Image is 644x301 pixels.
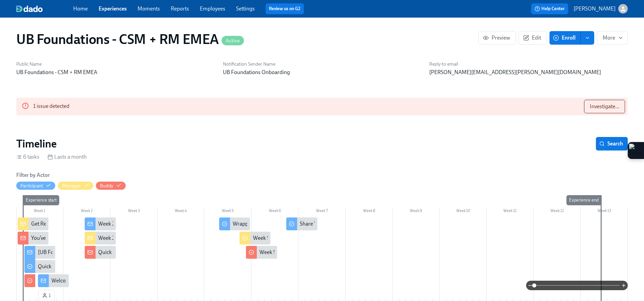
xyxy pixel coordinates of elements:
div: Week 12 [534,207,581,216]
div: 6 tasks [16,153,39,161]
div: Welcome to Foundations – What to Expect! [51,277,150,284]
div: Week 5 [204,207,251,216]
span: Help Center [535,5,565,12]
h2: Timeline [16,137,57,150]
div: [UB Foundations - CSM + RM EMEA] A new experience starts [DATE]! [38,249,196,256]
a: Moments [138,5,160,12]
a: Home [73,5,88,12]
button: Help Center [531,3,568,14]
button: Enroll [549,31,581,45]
div: Welcome to Foundations – What to Expect! [38,274,69,287]
div: Week 7 [298,207,346,216]
span: Edit [524,34,541,41]
div: Get Ready to Welcome Your New Hire – Action Required [18,217,48,230]
span: Preview [484,34,510,41]
img: Extension Icon [629,144,643,157]
div: Week 3 [110,207,158,216]
div: Quick Survey – Help Us Make Onboarding Better! [38,263,151,270]
span: Search [601,140,623,147]
div: Experience start [23,195,59,205]
div: Lasts a month [47,153,87,161]
span: Enroll [554,34,576,41]
div: Week 8 [346,207,393,216]
span: More [603,34,622,41]
a: Review us on G2 [269,5,300,12]
a: Experiences [99,5,127,12]
div: Week 5 – Final Check-In [259,249,314,256]
span: 1 [42,292,51,299]
h6: Notification Sender Name [223,61,421,67]
div: Week 10 [440,207,487,216]
button: Participant [16,182,55,190]
h6: Reply-to email [429,61,628,67]
button: Preview [478,31,516,45]
button: Search [596,137,628,150]
div: Week 1 [16,207,63,216]
div: Week 2 [63,207,110,216]
button: enroll [581,31,594,45]
button: Investigate... [584,100,625,113]
div: Week 2 – Onboarding Check-In for [New Hire Name] [85,232,116,245]
div: Week 5 – Final Check-In [246,246,277,259]
p: [PERSON_NAME][EMAIL_ADDRESS][PERSON_NAME][DOMAIN_NAME] [429,69,628,76]
div: Week 2 – Onboarding Check-In for [New Hire Name] [98,234,219,242]
div: Week 6 [251,207,298,216]
div: [UB Foundations - CSM + RM EMEA] A new experience starts [DATE]! [24,246,55,259]
div: Week 9 [393,207,440,216]
div: Hide Participant [20,183,43,189]
div: Get Ready to Welcome Your New Hire – Action Required [31,220,160,228]
div: Week 5 – Wrap-Up + Capstone for [New Hire Name] [253,234,372,242]
p: [PERSON_NAME] [574,5,616,13]
div: Wrapping Up Foundations – Final Week Check-In [219,217,250,230]
span: Investigate... [590,103,619,110]
div: Share Your Feedback on Foundations [286,217,317,230]
button: [PERSON_NAME] [574,4,628,14]
p: UB Foundations Onboarding [223,69,421,76]
div: Hide Buddy [100,183,113,189]
p: UB Foundations - CSM + RM EMEA [16,69,215,76]
button: More [597,31,628,45]
div: Quick Buddy Check-In – Week 2 [85,246,116,259]
div: Week 2 Check-In – How’s It Going? [85,217,116,230]
button: Manager [58,182,93,190]
div: Share Your Feedback on Foundations [300,220,386,228]
div: You’ve Been Selected as a New Hire [PERSON_NAME]! [31,234,157,242]
div: Wrapping Up Foundations – Final Week Check-In [233,220,346,228]
div: Quick Buddy Check-In – Week 2 [98,249,170,256]
span: Active [222,38,244,43]
div: Week 11 [486,207,534,216]
a: Reports [171,5,189,12]
h6: Public Name [16,61,215,67]
button: Edit [519,31,547,45]
div: Hide Manager [62,183,81,189]
div: Experience end [566,195,601,205]
button: Review us on G2 [266,3,304,14]
img: dado [16,5,43,12]
a: Settings [236,5,255,12]
div: Week 4 [158,207,205,216]
a: Employees [200,5,225,12]
div: Week 13 [581,207,628,216]
div: You’ve Been Selected as a New Hire [PERSON_NAME]! [18,232,48,245]
div: Quick Survey – Help Us Make Onboarding Better! [24,260,55,273]
h1: UB Foundations - CSM + RM EMEA [16,31,244,47]
div: Week 5 – Wrap-Up + Capstone for [New Hire Name] [240,232,270,245]
div: 1 issue detected [33,100,69,113]
button: Buddy [96,182,126,190]
a: dado [16,5,73,12]
h6: Filter by Actor [16,171,50,179]
div: Week 2 Check-In – How’s It Going? [98,220,177,228]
